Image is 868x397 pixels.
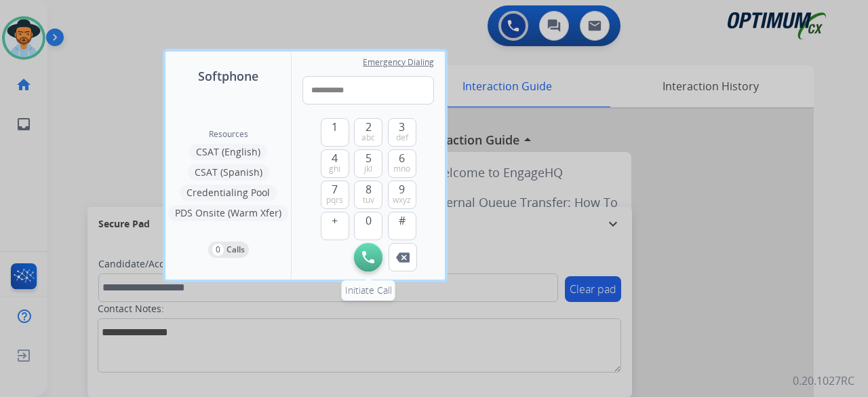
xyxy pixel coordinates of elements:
[399,181,405,197] span: 9
[321,149,349,178] button: 4ghi
[321,118,349,147] button: 1
[354,181,382,209] button: 8tuv
[363,195,374,206] span: tuv
[212,244,224,256] p: 0
[321,212,349,240] button: +
[189,144,267,160] button: CSAT (English)
[388,149,416,178] button: 6mno
[396,132,408,143] span: def
[168,205,288,221] button: PDS Onsite (Warm Xfer)
[345,284,392,297] span: Initiate Call
[393,164,410,174] span: mno
[366,150,372,166] span: 5
[366,119,372,135] span: 2
[332,150,338,166] span: 4
[332,119,338,135] span: 1
[361,132,375,143] span: abc
[388,181,416,209] button: 9wxyz
[362,251,374,263] img: call-button
[366,181,372,197] span: 8
[208,242,249,258] button: 0Calls
[209,129,248,140] span: Resources
[188,164,269,181] button: CSAT (Spanish)
[332,181,338,197] span: 7
[354,243,382,271] button: Initiate Call
[354,118,382,147] button: 2abc
[226,244,245,256] p: Calls
[393,195,411,206] span: wxyz
[321,181,349,209] button: 7pqrs
[399,119,405,135] span: 3
[388,212,416,240] button: #
[354,149,382,178] button: 5jkl
[198,67,258,86] span: Softphone
[793,373,854,389] p: 0.20.1027RC
[396,252,410,263] img: call-button
[354,212,382,240] button: 0
[326,195,343,206] span: pqrs
[329,164,340,174] span: ghi
[363,57,434,68] span: Emergency Dialing
[388,118,416,147] button: 3def
[364,164,372,174] span: jkl
[332,212,338,229] span: +
[366,212,372,229] span: 0
[399,150,405,166] span: 6
[180,185,277,201] button: Credentialing Pool
[399,212,406,229] span: #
